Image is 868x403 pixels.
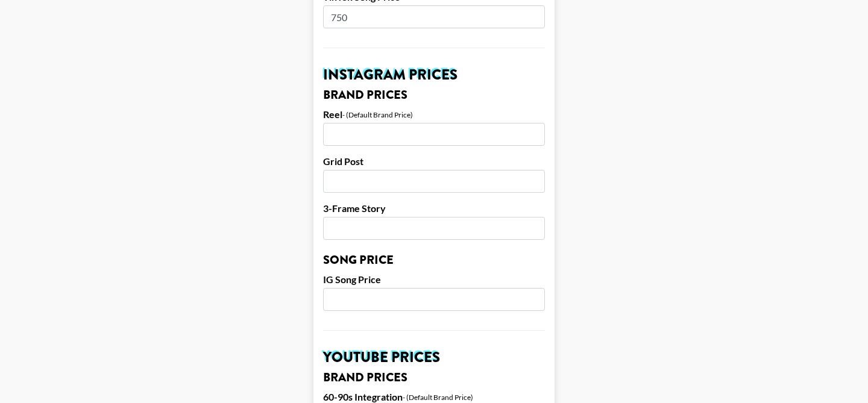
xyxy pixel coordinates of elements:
[323,89,545,101] h3: Brand Prices
[323,155,545,167] label: Grid Post
[342,110,413,119] div: - (Default Brand Price)
[323,350,545,364] h2: YouTube Prices
[323,108,342,120] label: Reel
[403,393,473,402] div: - (Default Brand Price)
[323,254,545,266] h3: Song Price
[323,202,545,214] label: 3-Frame Story
[323,391,403,403] label: 60-90s Integration
[323,372,545,384] h3: Brand Prices
[323,67,545,82] h2: Instagram Prices
[323,273,545,286] label: IG Song Price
